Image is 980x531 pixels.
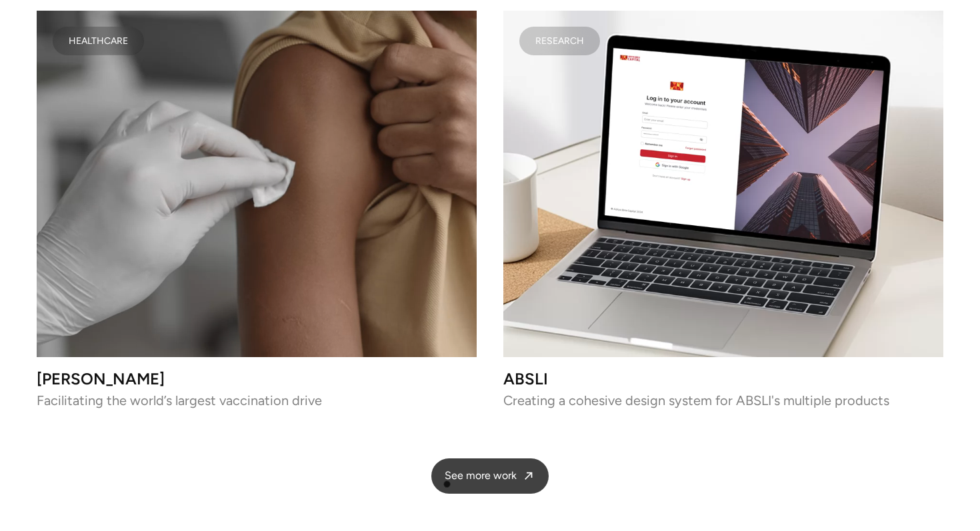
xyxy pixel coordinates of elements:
div: HEALTHCARE [69,37,128,44]
a: See more work [431,458,549,494]
span: See more work [445,469,517,483]
div: RESEARCH [535,37,584,44]
p: Creating a cohesive design system for ABSLI's multiple products [503,396,943,405]
a: HEALTHCARE[PERSON_NAME]Facilitating the world’s largest vaccination drive [37,11,477,405]
a: RESEARCHABSLICreating a cohesive design system for ABSLI's multiple products [503,11,943,405]
p: Facilitating the world’s largest vaccination drive [37,396,477,405]
h3: ABSLI [503,373,943,384]
h3: [PERSON_NAME] [37,373,477,384]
